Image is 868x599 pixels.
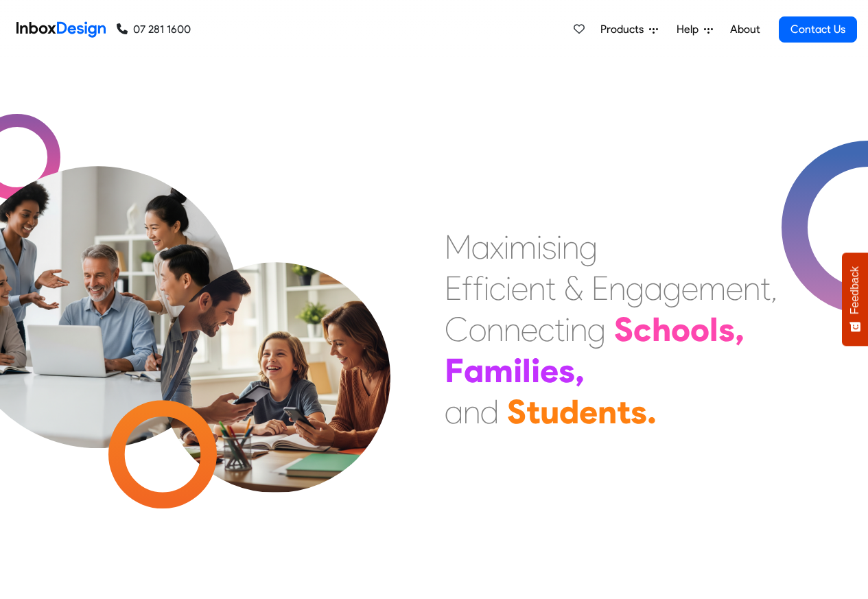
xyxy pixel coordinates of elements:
div: n [504,309,521,350]
img: parents_with_child.png [132,205,419,493]
div: i [565,309,570,350]
div: , [575,350,585,391]
div: i [556,226,562,268]
div: e [521,309,538,350]
div: C [445,309,469,350]
div: e [726,268,743,309]
div: u [540,391,559,432]
div: g [579,226,598,268]
span: Products [600,21,649,38]
div: i [506,268,511,309]
div: e [579,391,598,432]
div: S [507,391,526,432]
span: Help [677,21,704,38]
div: a [445,391,463,432]
div: n [570,309,587,350]
div: i [513,350,522,391]
div: c [489,268,506,309]
div: l [522,350,531,391]
div: , [735,309,744,350]
div: o [690,309,709,350]
div: t [760,268,771,309]
div: n [486,309,504,350]
span: Feedback [849,266,861,314]
div: & [564,268,583,309]
div: . [647,391,657,432]
div: E [591,268,609,309]
div: g [587,309,606,350]
a: Help [671,16,718,43]
div: t [526,391,540,432]
div: h [652,309,671,350]
div: x [490,226,504,268]
div: n [609,268,626,309]
div: m [484,350,513,391]
div: M [445,226,471,268]
div: n [562,226,579,268]
div: i [504,226,509,268]
div: S [614,309,633,350]
div: i [484,268,489,309]
div: d [559,391,579,432]
div: l [709,309,718,350]
div: Maximising Efficient & Engagement, Connecting Schools, Families, and Students. [445,226,777,432]
div: g [626,268,644,309]
div: s [718,309,735,350]
div: s [542,226,556,268]
div: n [598,391,617,432]
div: e [681,268,699,309]
div: c [538,309,554,350]
a: About [726,16,764,43]
div: m [509,226,537,268]
div: e [511,268,528,309]
a: 07 281 1600 [117,21,191,38]
div: f [462,268,473,309]
div: t [617,391,631,432]
div: n [528,268,546,309]
div: s [559,350,575,391]
div: c [633,309,652,350]
div: f [473,268,484,309]
div: i [537,226,542,268]
div: i [531,350,540,391]
div: s [631,391,647,432]
button: Feedback - Show survey [842,252,868,346]
div: g [663,268,681,309]
div: e [540,350,559,391]
div: d [480,391,499,432]
a: Contact Us [779,16,857,43]
div: a [471,226,490,268]
div: E [445,268,462,309]
div: n [463,391,480,432]
a: Products [595,16,664,43]
div: , [771,268,777,309]
div: a [644,268,663,309]
div: F [445,350,464,391]
div: m [699,268,726,309]
div: o [469,309,486,350]
div: t [546,268,556,309]
div: n [743,268,760,309]
div: a [464,350,484,391]
div: t [554,309,565,350]
div: o [671,309,690,350]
